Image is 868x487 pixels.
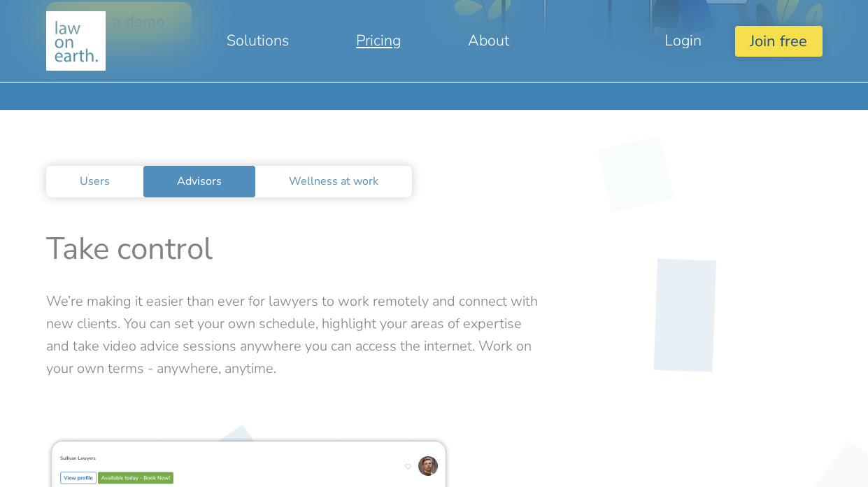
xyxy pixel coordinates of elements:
h2: Take control [46,231,823,268]
a: Pricing [322,24,434,57]
a: Advisors [143,166,255,197]
a: Solutions [193,24,322,57]
a: About [434,24,543,57]
a: Login [631,24,735,57]
a: Wellness at work [255,166,412,197]
button: Join free [735,26,822,56]
div: We’re making it easier than ever for lawyers to work remotely and connect with new clients. You c... [36,290,553,380]
a: Users [46,166,143,197]
img: Making legal services accessible to everyone, anywhere, anytime [46,11,106,71]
